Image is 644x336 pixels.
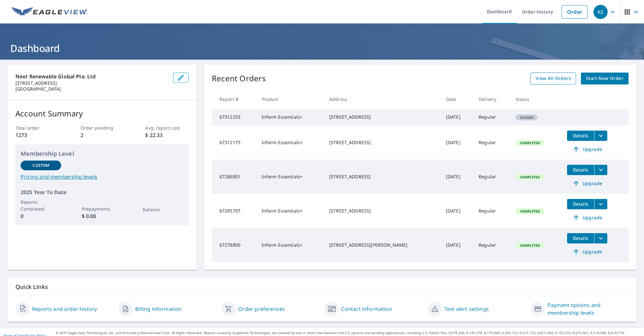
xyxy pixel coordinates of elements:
div: [STREET_ADDRESS] [329,208,436,214]
td: Regular [473,109,510,125]
span: Details [571,201,590,207]
td: [DATE] [441,109,473,125]
img: EV Logo [12,7,88,17]
p: $ 0.00 [82,212,122,220]
span: Closed [516,115,537,120]
span: Details [571,235,590,241]
span: Upgrade [571,145,603,153]
td: [DATE] [441,194,473,228]
p: Membership Level [21,149,183,158]
td: Regular [473,228,510,262]
a: View All Orders [530,73,576,84]
div: [STREET_ADDRESS] [329,173,436,180]
a: Billing information [135,305,182,313]
div: [STREET_ADDRESS] [329,139,436,146]
p: 2025 Year To Date [21,188,183,196]
p: 1273 [15,131,59,139]
td: Inform Essentials+ [257,194,324,228]
span: Upgrade [571,214,603,222]
td: Inform Essentials+ [257,228,324,262]
th: Address [324,90,441,109]
p: [STREET_ADDRESS] [15,80,168,86]
a: Upgrade [567,178,607,189]
p: Account Summary [15,108,189,119]
div: [STREET_ADDRESS] [329,114,436,120]
p: 2 [80,131,124,139]
p: Reports Completed [21,199,61,212]
a: Upgrade [567,247,607,257]
div: AS [593,5,608,19]
a: Contact information [341,305,392,313]
h1: Dashboard [8,42,636,55]
th: Report # [212,90,257,109]
button: filesDropdownBtn-67285707 [594,199,607,209]
td: 67278800 [212,228,257,262]
span: Completed [516,141,544,145]
td: Inform Essentials+ [257,160,324,194]
a: Payment options and membership levels [547,301,629,317]
p: Quick Links [15,283,629,291]
td: 67312175 [212,125,257,160]
p: Balance [143,206,183,213]
p: [GEOGRAPHIC_DATA] [15,86,168,92]
th: Date [441,90,473,109]
td: Regular [473,160,510,194]
td: 67286801 [212,160,257,194]
p: Avg. report cost [145,124,188,131]
td: 67285707 [212,194,257,228]
button: detailsBtn-67285707 [567,199,594,209]
p: Total order [15,124,59,131]
a: Upgrade [567,212,607,223]
td: [DATE] [441,125,473,160]
span: Completed [516,209,544,213]
button: filesDropdownBtn-67286801 [594,165,607,175]
th: Product [257,90,324,109]
button: detailsBtn-67286801 [567,165,594,175]
span: Details [571,167,590,173]
p: Custom [33,163,49,168]
th: Status [510,90,562,109]
p: Next Renewable Global Pte. Ltd [15,73,168,80]
td: Regular [473,194,510,228]
div: [STREET_ADDRESS][PERSON_NAME] [329,242,436,248]
button: filesDropdownBtn-67312175 [594,131,607,141]
td: [DATE] [441,228,473,262]
a: Order [562,5,588,19]
p: Order pending [80,124,124,131]
a: Reports and order history [32,305,97,313]
p: Recent Orders [212,73,266,84]
button: detailsBtn-67278800 [567,233,594,243]
span: Completed [516,175,544,179]
a: Order preferences [238,305,285,313]
a: Pricing and membership levels [21,173,183,181]
button: detailsBtn-67312175 [567,131,594,141]
span: Upgrade [571,180,603,187]
a: Start New Order [581,73,629,84]
th: Delivery [473,90,510,109]
span: Upgrade [571,248,603,256]
p: 0 [21,212,61,220]
p: Prepayments [82,205,122,212]
td: Inform Essentials+ [257,125,324,160]
p: $ 22.33 [145,131,188,139]
a: Text alert settings [444,305,489,313]
span: Start New Order [586,74,623,83]
span: Completed [516,243,544,248]
td: Regular [473,125,510,160]
td: Inform Essentials+ [257,109,324,125]
button: filesDropdownBtn-67278800 [594,233,607,243]
td: 67312253 [212,109,257,125]
td: [DATE] [441,160,473,194]
span: View All Orders [536,74,571,83]
span: Details [571,133,590,139]
a: Upgrade [567,144,607,154]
